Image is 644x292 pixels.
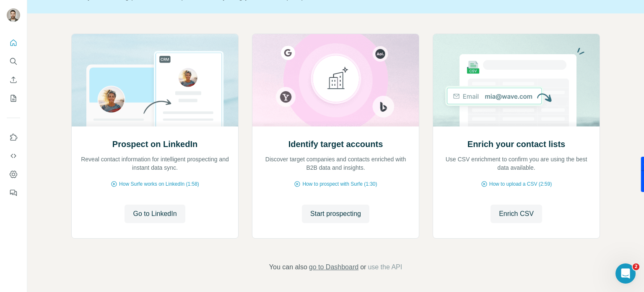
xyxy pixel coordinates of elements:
[71,34,239,126] img: Prospect on LinkedIn
[615,263,636,284] iframe: Intercom live chat
[491,205,542,223] button: Enrich CSV
[7,91,20,106] button: My lists
[441,155,591,172] p: Use CSV enrichment to confirm you are using the best data available.
[302,180,377,188] span: How to prospect with Surfe (1:30)
[7,185,20,200] button: Feedback
[7,54,20,69] button: Search
[489,180,552,188] span: How to upload a CSV (2:59)
[7,8,20,22] img: Avatar
[467,138,565,150] h2: Enrich your contact lists
[302,205,369,223] button: Start prospecting
[288,138,383,150] h2: Identify target accounts
[252,34,419,126] img: Identify target accounts
[80,155,230,172] p: Reveal contact information for intelligent prospecting and instant data sync.
[433,34,600,126] img: Enrich your contact lists
[261,155,410,172] p: Discover target companies and contacts enriched with B2B data and insights.
[112,138,197,150] h2: Prospect on LinkedIn
[7,72,20,87] button: Enrich CSV
[499,209,534,219] span: Enrich CSV
[7,167,20,182] button: Dashboard
[125,205,185,223] button: Go to LinkedIn
[368,262,402,272] button: use the API
[7,148,20,163] button: Use Surfe API
[133,209,177,219] span: Go to LinkedIn
[7,35,20,50] button: Quick start
[310,209,361,219] span: Start prospecting
[360,262,366,272] span: or
[7,130,20,145] button: Use Surfe on LinkedIn
[633,263,639,270] span: 2
[269,262,307,272] span: You can also
[309,262,358,272] button: go to Dashboard
[119,180,199,188] span: How Surfe works on LinkedIn (1:58)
